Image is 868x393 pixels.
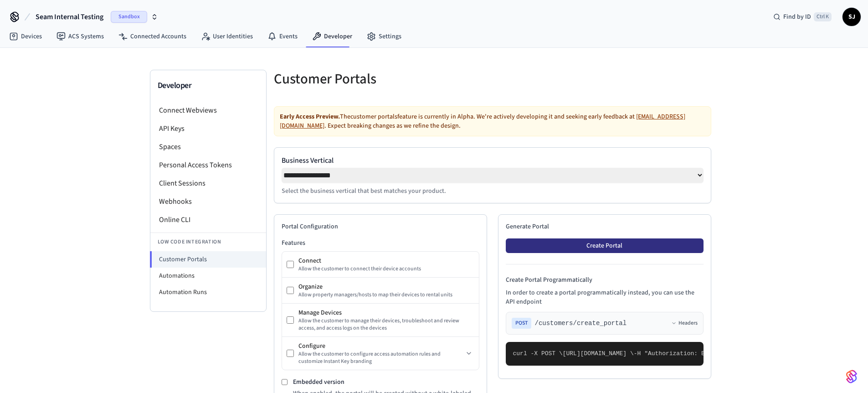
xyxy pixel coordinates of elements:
[150,192,266,211] li: Webhooks
[150,233,266,251] li: Low Code Integration
[298,265,474,273] div: Allow the customer to connect their device accounts
[506,275,704,284] h4: Create Portal Programmatically
[282,186,704,196] p: Select the business vertical that best matches your product.
[280,112,685,130] a: [EMAIL_ADDRESS][DOMAIN_NAME]
[671,320,698,327] button: Headers
[766,9,839,25] div: Find by IDCtrl K
[150,156,266,174] li: Personal Access Tokens
[274,70,487,88] h5: Customer Portals
[158,79,259,92] h3: Developer
[274,106,711,136] div: The customer portals feature is currently in Alpha. We're actively developing it and seeking earl...
[563,350,634,357] span: [URL][DOMAIN_NAME] \
[846,369,857,384] img: SeamLogoGradient.69752ec5.svg
[843,9,860,25] span: SJ
[150,211,266,229] li: Online CLI
[293,377,344,387] label: Embedded version
[150,174,266,192] li: Client Sessions
[49,28,111,45] a: ACS Systems
[150,119,266,138] li: API Keys
[512,318,531,329] span: POST
[150,101,266,119] li: Connect Webviews
[298,351,463,365] div: Allow the customer to configure access automation rules and customize Instant Key branding
[150,284,266,300] li: Automation Runs
[360,28,409,45] a: Settings
[506,238,704,253] button: Create Portal
[535,319,627,328] span: /customers/create_portal
[150,268,266,284] li: Automations
[634,350,804,357] span: -H "Authorization: Bearer seam_api_key_123456" \
[298,308,474,317] div: Manage Devices
[280,112,340,121] strong: Early Access Preview.
[36,11,103,22] span: Seam Internal Testing
[842,8,861,26] button: SJ
[506,222,704,231] h2: Generate Portal
[111,28,194,45] a: Connected Accounts
[260,28,305,45] a: Events
[282,238,479,248] h3: Features
[783,12,811,21] span: Find by ID
[298,291,474,299] div: Allow property managers/hosts to map their devices to rental units
[305,28,360,45] a: Developer
[814,12,832,21] span: Ctrl K
[282,222,479,231] h2: Portal Configuration
[298,317,474,332] div: Allow the customer to manage their devices, troubleshoot and review access, and access logs on th...
[150,138,266,156] li: Spaces
[298,256,474,265] div: Connect
[513,350,563,357] span: curl -X POST \
[2,28,49,45] a: Devices
[298,282,474,291] div: Organize
[111,11,147,23] span: Sandbox
[506,288,704,306] p: In order to create a portal programmatically instead, you can use the API endpoint
[194,28,260,45] a: User Identities
[150,251,266,268] li: Customer Portals
[298,341,463,351] div: Configure
[282,155,704,166] label: Business Vertical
